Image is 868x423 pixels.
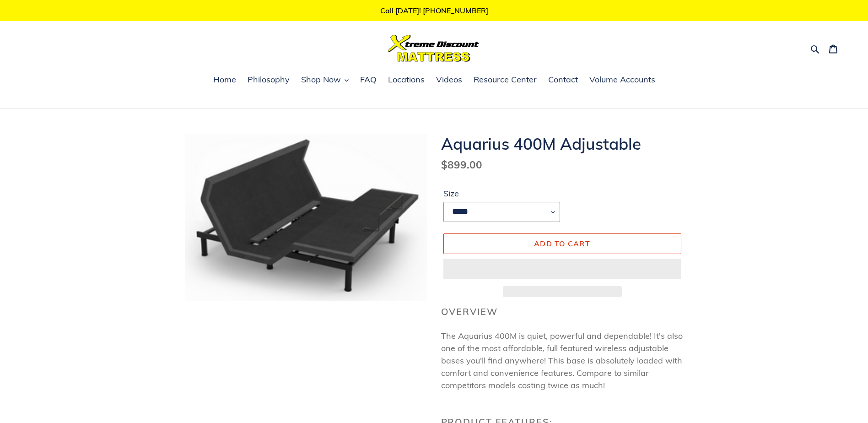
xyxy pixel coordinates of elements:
[548,74,578,85] span: Contact
[585,73,660,87] a: Volume Accounts
[388,74,425,85] span: Locations
[443,187,560,200] label: Size
[301,74,341,85] span: Shop Now
[431,73,467,87] a: Videos
[443,233,681,254] button: Add to cart
[243,73,294,87] a: Philosophy
[474,74,537,85] span: Resource Center
[356,73,381,87] a: FAQ
[185,134,427,301] img: Aquarius 400M Adjustable
[297,73,353,87] button: Shop Now
[209,73,241,87] a: Home
[441,306,684,317] h2: Overview
[383,73,429,87] a: Locations
[388,35,480,62] img: Xtreme Discount Mattress
[441,330,684,391] p: The Aquarius 400M is quiet, powerful and dependable! It's also one of the most affordable, full f...
[469,73,541,87] a: Resource Center
[544,73,582,87] a: Contact
[360,74,377,85] span: FAQ
[248,74,290,85] span: Philosophy
[589,74,655,85] span: Volume Accounts
[213,74,236,85] span: Home
[534,239,590,248] span: Add to cart
[441,134,684,153] h1: Aquarius 400M Adjustable
[436,74,462,85] span: Videos
[441,158,482,171] span: $899.00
